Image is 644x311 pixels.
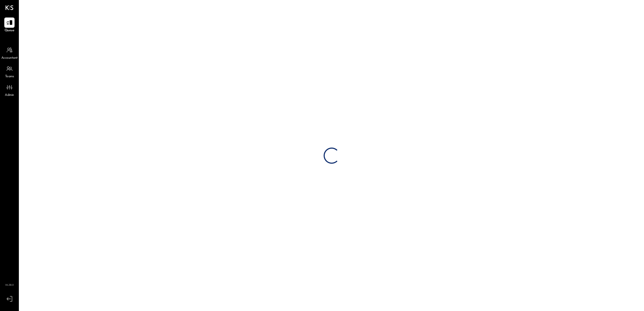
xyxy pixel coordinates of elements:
span: Admin [5,93,14,98]
span: Queue [5,28,15,33]
a: Admin [0,82,19,98]
a: Queue [0,18,19,33]
span: Teams [5,74,14,79]
span: Accountant [1,56,18,61]
a: Accountant [0,45,19,61]
a: Teams [0,64,19,79]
